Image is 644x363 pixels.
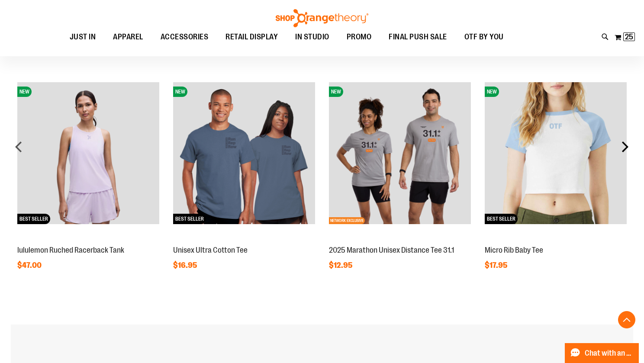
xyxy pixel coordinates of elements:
a: Unisex Ultra Cotton TeeNEWBEST SELLER [173,236,315,243]
a: Micro Rib Baby Tee [485,246,543,254]
span: $16.95 [173,261,198,270]
img: lululemon Ruched Racerback Tank [17,82,159,224]
img: Unisex Ultra Cotton Tee [173,82,315,224]
div: next [616,138,634,155]
div: prev [10,138,28,155]
button: Back To Top [618,311,635,328]
span: RETAIL DISPLAY [225,27,278,47]
img: Shop Orangetheory [274,9,370,27]
span: PROMO [347,27,372,47]
span: APPAREL [113,27,143,47]
img: Micro Rib Baby Tee [485,82,627,224]
a: Unisex Ultra Cotton Tee [173,246,248,254]
a: lululemon Ruched Racerback TankNEWBEST SELLER [17,236,159,243]
span: ACCESSORIES [161,27,209,47]
span: JUST IN [70,27,96,47]
span: NEW [329,87,343,97]
a: Micro Rib Baby TeeNEWBEST SELLER [485,236,627,243]
span: BEST SELLER [485,214,518,224]
span: Chat with an Expert [585,349,634,357]
span: OTF BY YOU [464,27,504,47]
span: NEW [485,87,499,97]
span: BEST SELLER [173,214,206,224]
span: $47.00 [17,261,43,270]
span: NEW [173,87,187,97]
span: $12.95 [329,261,354,270]
span: 25 [625,32,633,41]
span: FINAL PUSH SALE [389,27,447,47]
a: 2025 Marathon Unisex Distance Tee 31.1NEWNETWORK EXCLUSIVE [329,236,471,243]
img: 2025 Marathon Unisex Distance Tee 31.1 [329,82,471,224]
span: NETWORK EXCLUSIVE [329,217,365,224]
a: 2025 Marathon Unisex Distance Tee 31.1 [329,246,454,254]
button: Chat with an Expert [565,343,639,363]
span: $17.95 [485,261,509,270]
span: NEW [17,87,32,97]
span: BEST SELLER [17,214,50,224]
a: lululemon Ruched Racerback Tank [17,246,124,254]
span: IN STUDIO [295,27,329,47]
